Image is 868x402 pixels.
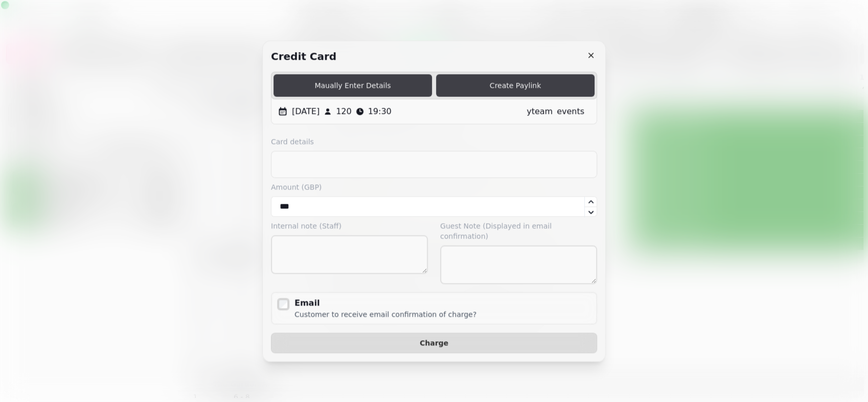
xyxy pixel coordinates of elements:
[273,74,432,97] label: Maually Enter Details
[271,49,336,63] h2: Credit Card
[294,309,476,319] div: Customer to receive email confirmation of charge?
[440,221,597,241] label: Guest Note (Displayed in email confirmation)
[294,297,476,309] div: Email
[271,221,428,231] label: Internal note (Staff)
[436,74,595,97] label: Create Paylink
[280,339,588,346] span: Charge
[271,136,597,147] label: Card details
[271,333,597,353] button: Charge
[271,182,597,192] label: Amount ( GBP )
[280,159,588,169] iframe: Secure payment input frame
